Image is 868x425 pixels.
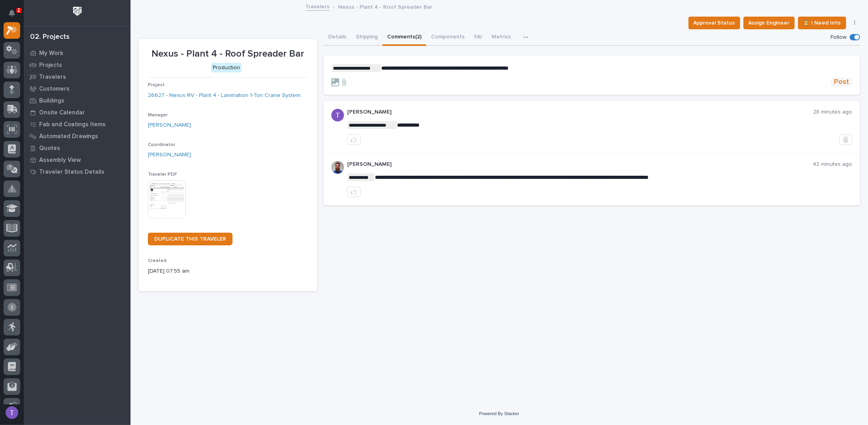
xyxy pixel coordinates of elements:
div: 02. Projects [30,33,70,42]
button: Shipping [351,29,382,46]
span: Coordinator [148,142,175,147]
div: Production [211,63,242,73]
p: 42 minutes ago [813,161,852,168]
a: Fab and Coatings Items [24,118,130,130]
img: 6hTokn1ETDGPf9BPokIQ [331,161,344,174]
p: [PERSON_NAME] [347,161,813,168]
span: DUPLICATE THIS TRAVELER [154,236,226,242]
a: Quotes [24,142,130,154]
button: Assign Engineer [743,17,795,29]
span: Manager [148,113,168,118]
p: Automated Drawings [39,133,98,140]
button: like this post [347,187,361,197]
span: ⏳ I Need Info [803,18,841,28]
button: Comments (2) [382,29,426,46]
p: [PERSON_NAME] [347,109,813,116]
a: Buildings [24,95,130,106]
a: Travelers [306,2,330,11]
button: like this post [347,135,361,145]
p: 28 minutes ago [813,109,852,116]
p: Fab and Coatings Items [39,121,106,128]
button: users-avatar [4,404,20,421]
img: ACg8ocJzp6JlAsqLGFZa5W8tbqkQlkB-IFH8Jc3uquxdqLOf1XPSWw=s96-c [331,109,344,121]
a: [PERSON_NAME] [148,121,191,129]
p: Traveler Status Details [39,169,104,176]
button: Components [426,29,469,46]
p: Buildings [39,97,64,104]
a: Onsite Calendar [24,106,130,118]
p: Nexus - Plant 4 - Roof Spreader Bar [148,48,308,60]
div: Notifications2 [10,9,20,22]
button: Details [323,29,351,46]
a: Projects [24,59,130,71]
p: Nexus - Plant 4 - Roof Spreader Bar [339,2,433,11]
button: Approval Status [688,17,740,29]
p: Follow [830,34,847,41]
button: FAI [469,29,487,46]
p: My Work [39,50,63,57]
span: Assign Engineer [749,18,790,28]
button: Post [831,78,852,87]
p: 2 [17,8,20,13]
p: Projects [39,62,62,69]
p: Onsite Calendar [39,109,85,116]
a: Travelers [24,71,130,83]
img: Workspace Logo [70,4,85,19]
a: 26627 - Nexus RV - Plant 4 - Lamination 1-Ton Crane System [148,91,301,100]
a: [PERSON_NAME] [148,151,191,159]
button: Notifications [4,5,20,21]
a: Assembly View [24,154,130,166]
span: Project [148,83,165,87]
p: Quotes [39,145,60,152]
a: Customers [24,83,130,95]
span: Traveler PDF [148,172,177,177]
span: Post [834,78,849,87]
button: Delete post [840,135,852,145]
p: Travelers [39,74,66,81]
button: ⏳ I Need Info [798,17,846,29]
span: Approval Status [694,18,735,28]
span: Created [148,258,166,263]
a: Powered By Stacker [479,411,519,416]
button: Metrics [487,29,516,46]
a: My Work [24,47,130,59]
p: Assembly View [39,157,81,164]
a: Automated Drawings [24,130,130,142]
a: Traveler Status Details [24,166,130,178]
p: Customers [39,85,70,93]
a: DUPLICATE THIS TRAVELER [148,233,233,245]
p: [DATE] 07:55 am [148,267,308,275]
